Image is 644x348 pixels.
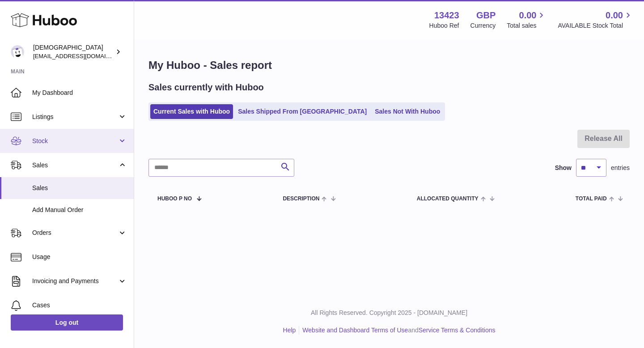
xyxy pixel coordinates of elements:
[141,309,637,317] p: All Rights Reserved. Copyright 2025 - [DOMAIN_NAME]
[32,229,118,237] span: Orders
[519,9,537,21] span: 0.00
[32,253,127,261] span: Usage
[302,327,408,334] a: Website and Dashboard Terms of Use
[417,196,479,202] span: ALLOCATED Quantity
[148,81,264,93] h2: Sales currently with Huboo
[283,327,296,334] a: Help
[476,9,496,21] strong: GBP
[150,104,233,119] a: Current Sales with Huboo
[611,164,630,172] span: entries
[419,327,496,334] a: Service Terms & Conditions
[507,9,547,30] a: 0.00 Total sales
[470,21,496,30] div: Currency
[606,9,623,21] span: 0.00
[32,184,127,192] span: Sales
[33,43,114,60] div: [DEMOGRAPHIC_DATA]
[32,161,118,170] span: Sales
[429,21,459,30] div: Huboo Ref
[434,9,459,21] strong: 13423
[11,314,123,331] a: Log out
[157,196,192,202] span: Huboo P no
[558,21,633,30] span: AVAILABLE Stock Total
[32,113,118,121] span: Listings
[33,52,131,59] span: [EMAIL_ADDRESS][DOMAIN_NAME]
[32,89,127,97] span: My Dashboard
[283,196,319,202] span: Description
[235,104,370,119] a: Sales Shipped From [GEOGRAPHIC_DATA]
[148,58,630,72] h1: My Huboo - Sales report
[558,9,633,30] a: 0.00 AVAILABLE Stock Total
[555,164,572,172] label: Show
[299,326,495,335] li: and
[32,206,127,214] span: Add Manual Order
[11,45,24,59] img: olgazyuz@outlook.com
[32,137,118,145] span: Stock
[32,301,127,310] span: Cases
[32,277,118,285] span: Invoicing and Payments
[507,21,547,30] span: Total sales
[576,196,607,202] span: Total paid
[372,104,443,119] a: Sales Not With Huboo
